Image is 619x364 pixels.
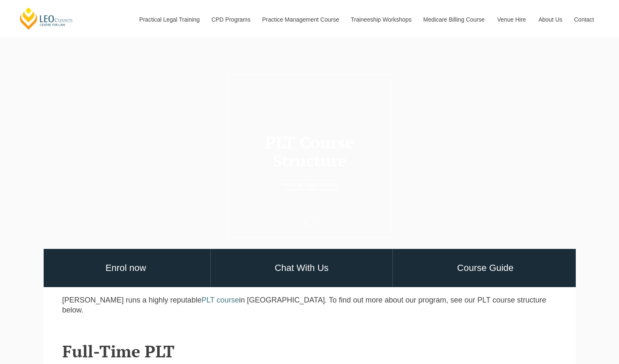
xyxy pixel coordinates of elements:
[393,249,577,288] a: Course Guide
[281,180,338,189] a: Practical Legal Training
[235,133,384,170] h1: PLT Course Structure
[491,2,532,37] a: Venue Hire
[205,2,256,37] a: CPD Programs
[568,2,600,37] a: Contact
[62,295,557,315] p: [PERSON_NAME] runs a highly reputable in [GEOGRAPHIC_DATA]. To find out more about our program, s...
[133,2,205,37] a: Practical Legal Training
[42,249,210,288] a: Enrol now
[345,2,417,37] a: Traineeship Workshops
[417,2,491,37] a: Medicare Billing Course
[532,2,568,37] a: About Us
[202,296,239,304] a: PLT course
[62,342,557,360] h2: Full-Time PLT
[19,7,74,30] a: [PERSON_NAME] Centre for Law
[563,308,598,343] iframe: LiveChat chat widget
[211,249,393,288] a: Chat With Us
[256,2,345,37] a: Practice Management Course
